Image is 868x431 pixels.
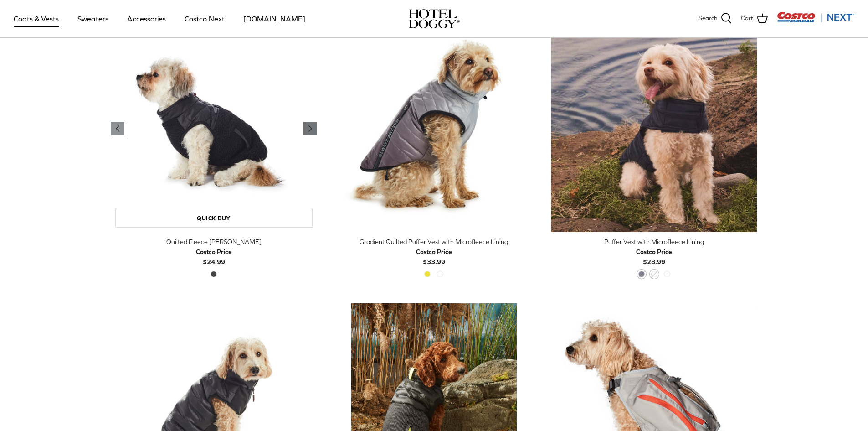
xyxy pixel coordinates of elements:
[416,247,452,265] b: $33.99
[331,237,537,267] a: Gradient Quilted Puffer Vest with Microfleece Lining Costco Price$33.99
[196,247,232,265] b: $24.99
[551,237,757,267] a: Puffer Vest with Microfleece Lining Costco Price$28.99
[409,9,460,28] img: hoteldoggycom
[5,3,67,34] a: Coats & Vests
[416,247,452,257] div: Costco Price
[176,3,233,34] a: Costco Next
[741,13,768,25] a: Cart
[741,14,753,23] span: Cart
[111,25,317,232] a: Quilted Fleece Melton Vest
[331,237,537,247] div: Gradient Quilted Puffer Vest with Microfleece Lining
[111,237,317,267] a: Quilted Fleece [PERSON_NAME] Costco Price$24.99
[409,9,460,28] a: hoteldoggy.com hoteldoggycom
[777,11,854,23] img: Costco Next
[115,209,313,228] a: Quick buy
[551,25,757,232] a: Puffer Vest with Microfleece Lining
[119,3,174,34] a: Accessories
[69,3,117,34] a: Sweaters
[303,122,317,135] a: Previous
[777,17,854,24] a: Visit Costco Next
[699,14,717,23] span: Search
[235,3,313,34] a: [DOMAIN_NAME]
[699,13,732,25] a: Search
[111,122,124,135] a: Previous
[196,247,232,257] div: Costco Price
[331,25,537,232] a: Gradient Quilted Puffer Vest with Microfleece Lining
[111,237,317,247] div: Quilted Fleece [PERSON_NAME]
[636,247,672,265] b: $28.99
[636,247,672,257] div: Costco Price
[551,237,757,247] div: Puffer Vest with Microfleece Lining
